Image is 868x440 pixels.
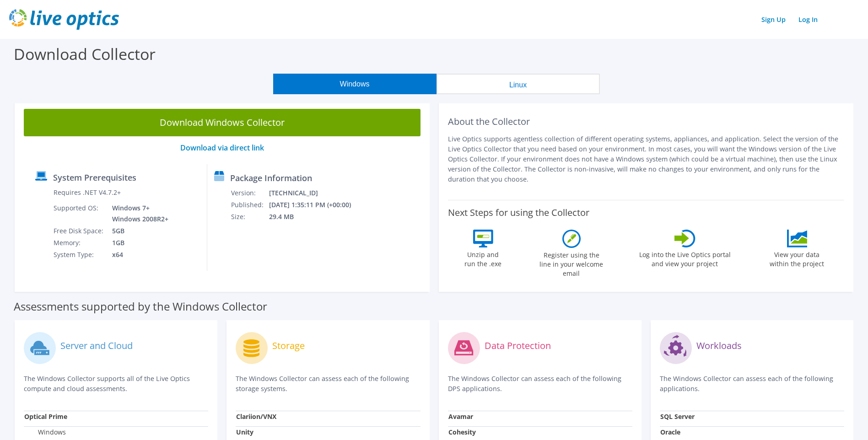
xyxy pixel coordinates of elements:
strong: Unity [236,428,253,436]
label: Package Information [230,173,312,182]
label: Unzip and run the .exe [462,247,504,268]
label: System Prerequisites [53,173,136,182]
strong: Clariion/VNX [236,412,276,421]
p: The Windows Collector can assess each of the following applications. [660,374,844,394]
strong: Optical Prime [24,412,67,421]
td: Memory: [53,237,105,249]
label: Storage [272,341,305,350]
button: Linux [437,74,600,94]
td: 5GB [105,225,170,237]
td: Supported OS: [53,202,105,225]
td: Size: [231,211,269,223]
td: Windows 7+ Windows 2008R2+ [105,202,170,225]
a: Sign Up [757,13,790,26]
label: Data Protection [485,341,551,350]
label: Workloads [696,341,742,350]
td: x64 [105,249,170,261]
td: Version: [231,187,269,199]
p: The Windows Collector supports all of the Live Optics compute and cloud assessments. [24,374,208,394]
label: Download Collector [14,43,156,64]
td: Free Disk Space: [53,225,105,237]
strong: Avamar [448,412,473,421]
td: System Type: [53,249,105,261]
a: Download via direct link [180,143,264,153]
label: Windows [24,428,66,437]
a: Download Windows Collector [24,109,421,136]
label: Requires .NET V4.7.2+ [54,188,121,197]
p: The Windows Collector can assess each of the following DPS applications. [448,374,632,394]
strong: Cohesity [448,428,476,436]
strong: SQL Server [660,412,695,421]
p: The Windows Collector can assess each of the following storage systems. [236,374,420,394]
label: Assessments supported by the Windows Collector [14,302,267,311]
td: [TECHNICAL_ID] [269,187,363,199]
label: Server and Cloud [60,341,133,350]
label: Log into the Live Optics portal and view your project [639,247,731,268]
td: 29.4 MB [269,211,363,223]
a: Log In [794,13,822,26]
button: Windows [273,74,437,94]
label: Register using the line in your welcome email [537,248,606,278]
label: View your data within the project [764,247,830,268]
p: Live Optics supports agentless collection of different operating systems, appliances, and applica... [448,134,845,184]
td: [DATE] 1:35:11 PM (+00:00) [269,199,363,211]
img: live_optics_svg.svg [9,9,119,30]
td: Published: [231,199,269,211]
label: Next Steps for using the Collector [448,207,589,218]
strong: Oracle [660,428,680,436]
h2: About the Collector [448,116,845,127]
td: 1GB [105,237,170,249]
